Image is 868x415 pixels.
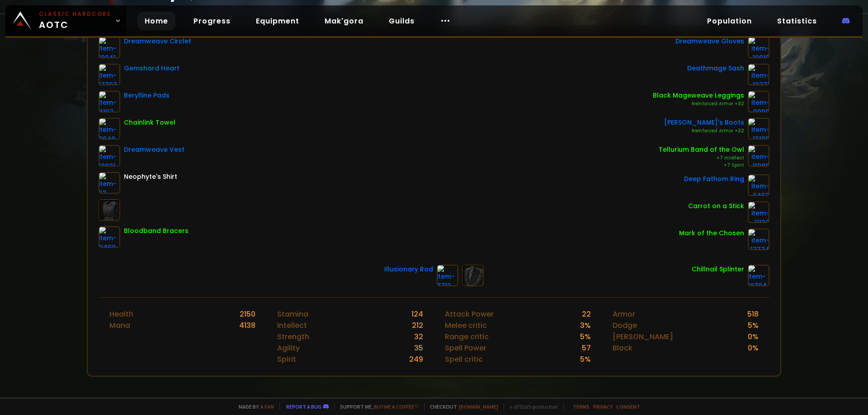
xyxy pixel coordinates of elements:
div: Range critic [445,331,489,342]
a: [DOMAIN_NAME] [459,403,498,410]
img: item-6463 [748,174,769,196]
div: Reinforced Armor +32 [664,127,744,135]
a: Progress [186,12,238,30]
img: item-53 [99,172,120,194]
a: Home [137,12,175,30]
div: Black Mageweave Leggings [653,91,744,100]
div: 212 [412,320,423,331]
small: Classic Hardcore [39,10,111,18]
div: Tellurium Band of the Owl [659,145,744,154]
img: item-10021 [99,145,120,167]
a: Privacy [593,403,613,410]
span: Made by [233,403,274,410]
img: item-4197 [99,91,120,112]
a: Terms [573,403,590,410]
div: Spell critic [445,354,483,365]
div: 57 [582,342,591,354]
div: 0 % [748,331,759,342]
img: item-10704 [748,265,769,286]
img: item-11469 [99,226,120,248]
div: Block [613,342,632,354]
div: [PERSON_NAME]'s Boots [664,118,744,127]
div: +7 Spirit [659,162,744,169]
img: item-13100 [748,118,769,140]
div: [PERSON_NAME] [613,331,673,342]
span: Support me, [334,403,419,410]
div: Bloodband Bracers [124,226,189,236]
div: 35 [414,342,423,354]
div: 124 [411,308,423,320]
a: a fan [260,403,274,410]
a: Consent [616,403,640,410]
div: Dreamweave Vest [124,145,184,154]
img: item-7713 [437,265,458,286]
a: Guilds [382,12,422,30]
a: Buy me a coffee [374,403,419,410]
a: Equipment [249,12,307,30]
img: item-17707 [99,64,120,85]
div: Carrot on a Stick [688,201,744,211]
div: Deep Fathom Ring [684,174,744,184]
span: Checkout [424,403,498,410]
img: item-9648 [99,118,120,140]
img: item-17774 [748,228,769,250]
div: Deathmage Sash [687,64,744,73]
div: 5 % [580,331,591,342]
div: Spell Power [445,342,486,354]
a: Report a bug [286,403,321,410]
span: v. d752d5 - production [504,403,558,410]
a: Statistics [770,12,824,30]
div: 2150 [240,308,255,320]
img: item-9999 [748,91,769,112]
div: Neophyte's Shirt [124,172,177,182]
div: Chillnail Splinter [692,265,744,274]
div: 518 [747,308,759,320]
div: Intellect [277,320,307,331]
div: Stamina [277,308,308,320]
div: Spirit [277,354,296,365]
span: AOTC [39,10,111,32]
a: Population [700,12,759,30]
div: Illusionary Rod [384,265,433,274]
div: Dodge [613,320,637,331]
img: item-11122 [748,201,769,223]
div: Dreamweave Gloves [675,37,744,46]
div: Mark of the Chosen [679,228,744,238]
div: Dreamweave Circlet [124,37,191,46]
div: Melee critic [445,320,487,331]
div: 32 [414,331,423,342]
img: item-10019 [748,37,769,58]
div: 22 [582,308,591,320]
img: item-10041 [99,37,120,58]
img: item-11988 [748,145,769,167]
a: Mak'gora [317,12,371,30]
img: item-10771 [748,64,769,85]
div: Health [109,308,133,320]
div: Strength [277,331,309,342]
div: Chainlink Towel [124,118,175,127]
div: +7 Intellect [659,154,744,162]
div: 3 % [580,320,591,331]
div: Reinforced Armor +32 [653,100,744,107]
a: Classic HardcoreAOTC [5,5,127,36]
div: 5 % [580,354,591,365]
div: 4138 [239,320,255,331]
div: Attack Power [445,308,494,320]
div: 5 % [748,320,759,331]
div: Mana [109,320,130,331]
div: Berylline Pads [124,91,170,100]
div: Armor [613,308,635,320]
div: 0 % [748,342,759,354]
div: Agility [277,342,300,354]
div: 249 [409,354,423,365]
div: Gemshard Heart [124,64,179,73]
